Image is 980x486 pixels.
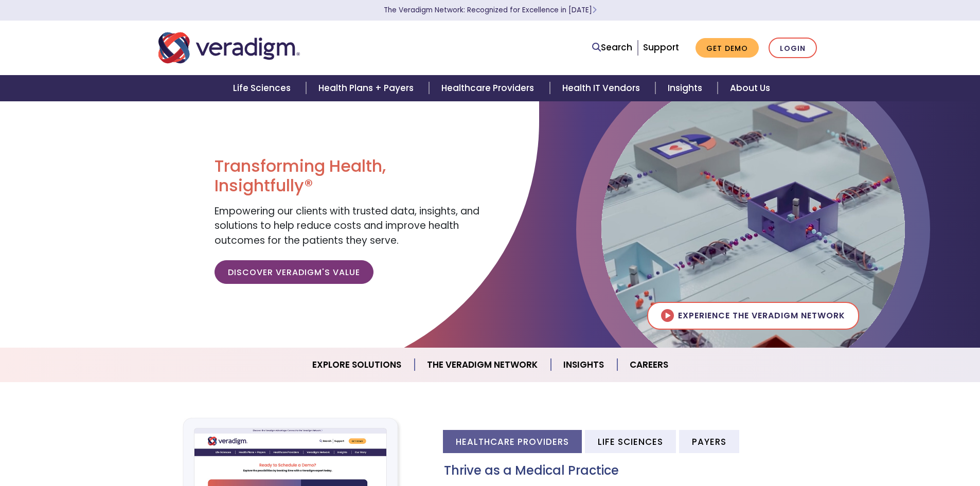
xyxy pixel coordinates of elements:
h1: Transforming Health, Insightfully® [215,156,482,196]
a: Discover Veradigm's Value [215,260,373,284]
span: Learn More [592,5,597,15]
a: Insights [551,352,617,378]
a: Login [769,38,817,59]
a: Health Plans + Payers [306,75,429,101]
a: Life Sciences [221,75,306,101]
span: Empowering our clients with trusted data, insights, and solutions to help reduce costs and improv... [215,204,479,247]
li: Healthcare Providers [443,430,582,453]
img: Veradigm logo [158,31,300,65]
a: Search [592,41,632,55]
li: Payers [679,430,739,453]
a: The Veradigm Network: Recognized for Excellence in [DATE]Learn More [384,5,597,15]
a: Support [643,41,679,53]
a: Insights [655,75,718,101]
h3: Thrive as a Medical Practice [444,463,822,478]
a: Careers [617,352,681,378]
a: Get Demo [696,38,759,58]
a: Healthcare Providers [429,75,549,101]
a: The Veradigm Network [415,352,551,378]
a: Explore Solutions [300,352,415,378]
li: Life Sciences [585,430,676,453]
a: About Us [718,75,782,101]
a: Health IT Vendors [550,75,655,101]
